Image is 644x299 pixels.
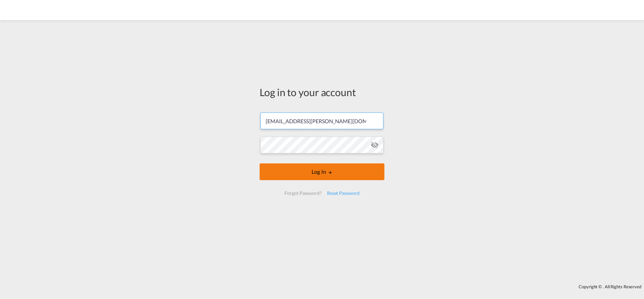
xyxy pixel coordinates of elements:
[282,187,324,199] div: Forgot Password?
[324,187,362,199] div: Reset Password
[260,85,384,99] div: Log in to your account
[260,163,384,180] button: LOGIN
[260,113,383,129] input: Enter email/phone number
[371,141,379,149] md-icon: icon-eye-off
